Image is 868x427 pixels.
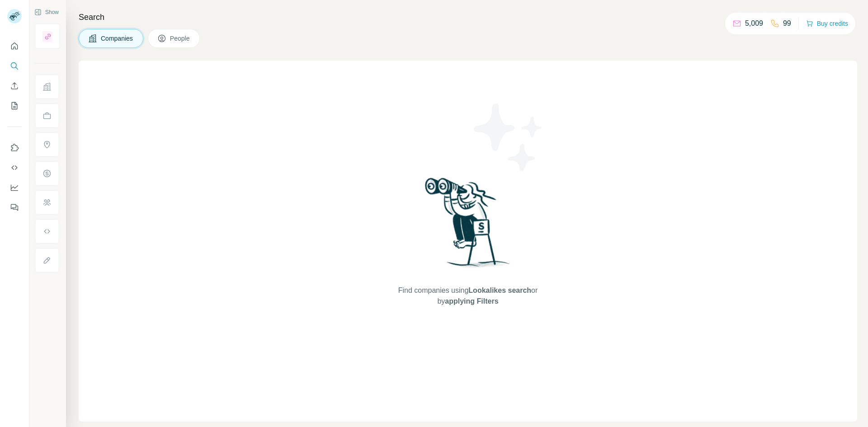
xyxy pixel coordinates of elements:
[468,97,549,178] img: Surfe Illustration - Stars
[745,18,763,29] p: 5,009
[28,5,65,19] button: Show
[7,140,22,156] button: Use Surfe on LinkedIn
[7,179,22,196] button: Dashboard
[7,199,22,216] button: Feedback
[7,38,22,54] button: Quick start
[101,34,134,43] span: Companies
[468,286,531,294] span: Lookalikes search
[806,17,848,30] button: Buy credits
[170,34,191,43] span: People
[396,285,540,307] span: Find companies using or by
[445,297,498,305] span: applying Filters
[783,18,791,29] p: 99
[7,98,22,114] button: My lists
[7,58,22,74] button: Search
[7,160,22,176] button: Use Surfe API
[421,175,515,276] img: Surfe Illustration - Woman searching with binoculars
[7,78,22,94] button: Enrich CSV
[79,11,857,23] h4: Search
